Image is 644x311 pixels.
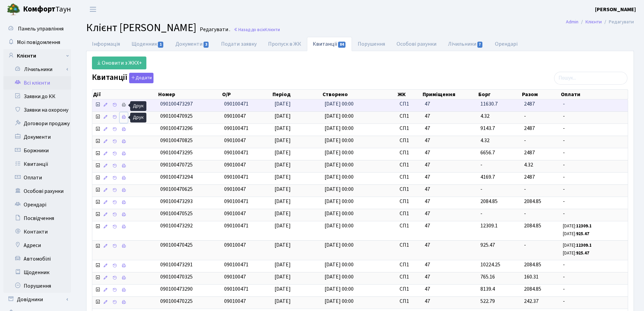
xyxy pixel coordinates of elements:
[480,198,498,205] span: 2084.85
[275,210,291,217] span: [DATE]
[160,198,193,205] span: 090100473293
[325,261,354,268] span: [DATE] 00:00
[224,100,248,108] span: 090100471
[425,112,475,120] span: 47
[397,90,422,99] th: ЖК
[524,112,526,120] span: -
[3,76,71,90] a: Всі клієнти
[524,125,535,132] span: 2487
[158,90,221,99] th: Номер
[425,100,475,108] span: 47
[3,130,71,144] a: Документи
[576,242,592,248] b: 12309.1
[215,37,262,51] a: Подати заявку
[325,210,354,217] span: [DATE] 00:00
[480,137,490,144] span: 4.32
[563,297,625,305] span: -
[586,18,602,25] a: Клієнти
[480,161,482,169] span: -
[275,285,291,293] span: [DATE]
[563,185,625,193] span: -
[160,173,193,181] span: 090100473294
[3,279,71,293] a: Порушення
[224,210,246,217] span: 09010047
[3,157,71,171] a: Квитанції
[325,161,354,169] span: [DATE] 00:00
[563,261,625,269] span: -
[23,4,55,15] b: Комфорт
[3,184,71,198] a: Особові рахунки
[524,297,539,305] span: 242.37
[425,198,475,205] span: 47
[224,173,248,181] span: 090100471
[489,37,523,51] a: Орендарі
[400,198,419,205] span: СП1
[400,173,419,181] span: СП1
[18,25,64,32] span: Панель управління
[524,149,535,156] span: 2487
[275,198,291,205] span: [DATE]
[3,171,71,184] a: Оплати
[160,185,193,193] span: 090100470625
[563,210,625,218] span: -
[524,161,533,169] span: 4.32
[480,149,495,156] span: 6656.7
[325,112,354,120] span: [DATE] 00:00
[325,149,354,156] span: [DATE] 00:00
[130,113,146,123] div: Друк
[275,112,291,120] span: [DATE]
[325,173,354,181] span: [DATE] 00:00
[563,285,625,293] span: -
[224,198,248,205] span: 090100471
[224,125,248,132] span: 090100471
[576,231,589,237] b: 925.47
[325,137,354,144] span: [DATE] 00:00
[325,241,354,249] span: [DATE] 00:00
[480,273,495,281] span: 765.16
[160,297,193,305] span: 090100470225
[160,241,193,249] span: 090100470425
[129,73,153,83] button: Квитанції
[563,198,625,205] span: -
[521,90,560,99] th: Разом
[425,125,475,132] span: 47
[400,261,419,269] span: СП1
[275,241,291,249] span: [DATE]
[352,37,391,51] a: Порушення
[275,149,291,156] span: [DATE]
[524,273,539,281] span: 160.31
[480,185,482,193] span: -
[325,198,354,205] span: [DATE] 00:00
[8,63,71,76] a: Лічильники
[92,73,153,83] label: Квитанції
[400,241,419,249] span: СП1
[224,261,248,268] span: 090100471
[224,161,246,169] span: 09010047
[224,273,246,281] span: 09010047
[425,210,475,218] span: 47
[3,225,71,239] a: Контакти
[3,49,71,63] a: Клієнти
[160,149,193,156] span: 090100473295
[160,125,193,132] span: 090100473296
[563,149,625,157] span: -
[563,137,625,145] span: -
[170,37,215,51] a: Документи
[272,90,322,99] th: Період
[160,285,193,293] span: 090100473290
[23,4,71,15] span: Таун
[160,210,193,217] span: 090100470525
[595,5,636,14] a: [PERSON_NAME]
[221,90,272,99] th: О/Р
[3,117,71,130] a: Договори продажу
[425,285,475,293] span: 47
[554,72,627,85] input: Пошук...
[524,100,535,108] span: 2487
[160,100,193,108] span: 090100473297
[400,285,419,293] span: СП1
[325,297,354,305] span: [DATE] 00:00
[275,222,291,229] span: [DATE]
[160,261,193,268] span: 090100473291
[595,6,636,13] b: [PERSON_NAME]
[425,222,475,230] span: 47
